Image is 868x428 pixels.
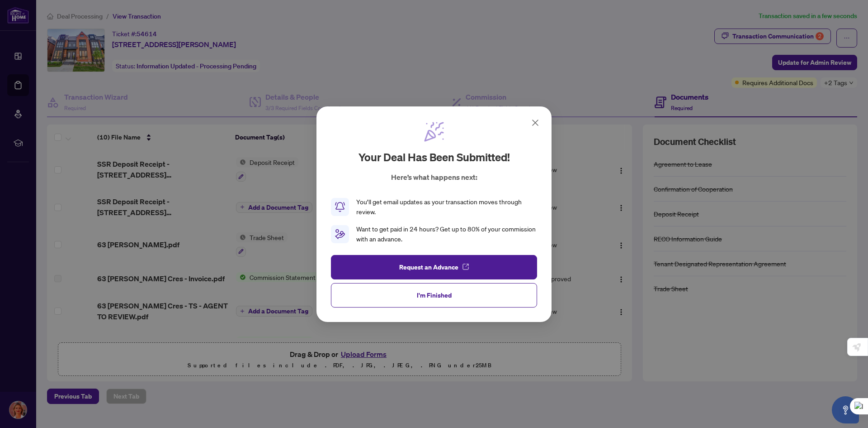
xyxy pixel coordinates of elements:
p: Here’s what happens next: [391,172,477,183]
span: I'm Finished [417,288,452,302]
h2: Your deal has been submitted! [359,150,510,164]
div: You’ll get email updates as your transaction moves through review. [356,197,537,217]
div: Want to get paid in 24 hours? Get up to 80% of your commission with an advance. [356,224,537,244]
button: I'm Finished [331,283,537,307]
span: Request an Advance [399,260,458,274]
button: Request an Advance [331,255,537,279]
button: Open asap [832,396,859,423]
